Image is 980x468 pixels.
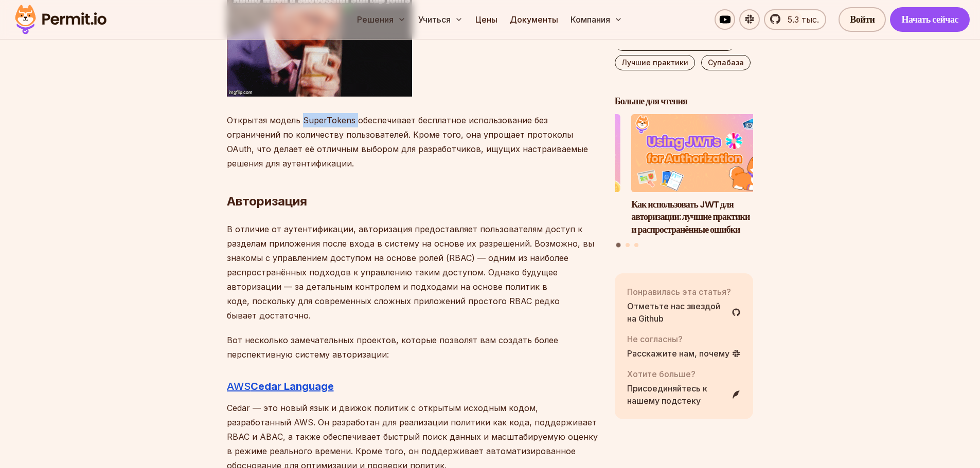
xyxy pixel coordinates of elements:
font: AWS [227,380,251,392]
font: Открытая модель SuperTokens обеспечивает бесплатное использование без ограничений по количеству п... [227,115,588,169]
button: Перейти к слайду 3 [634,242,638,247]
img: Логотип разрешения [10,2,111,37]
font: Больше для чтения [615,95,687,107]
font: Вот несколько замечательных проектов, которые позволят вам создать более перспективную систему ав... [227,335,558,360]
button: Перейти к слайду 1 [616,242,621,247]
a: AWSCedar Language [227,380,334,392]
font: В отличие от аутентификации, авторизация предоставляет пользователям доступ к разделам приложения... [227,224,594,321]
a: Начать сейчас [890,7,970,32]
a: Войти [839,7,886,32]
button: Перейти к слайду 2 [626,242,630,247]
font: Лучшие практики [621,58,688,67]
a: Отметьте нас звездой на Github [627,299,741,324]
a: Супабаза [701,55,751,70]
font: Cedar Language [251,380,334,392]
li: 3 из 3 [482,114,620,236]
a: Лучшие практики [615,55,695,70]
a: Документы [506,9,562,30]
button: Компания [566,9,627,30]
a: 5.3 тыс. [764,9,826,30]
div: Посты [615,114,754,249]
font: Начать сейчас [901,13,958,26]
a: Как использовать JWT для авторизации: лучшие практики и распространённые ошибкиКак использовать J... [631,114,770,236]
button: Решения [353,9,410,30]
font: Хотите больше? [627,368,696,379]
img: Руководство по токенам на предъявителя: JWT против непрозрачных токенов [482,114,620,192]
font: Компания [571,14,610,25]
a: Цены [471,9,502,30]
a: Расскажите нам, почему [627,347,741,359]
font: Супабаза [708,58,744,67]
font: Понравилась эта статья? [627,286,731,296]
font: Войти [850,13,875,26]
font: Учиться [418,14,451,25]
font: 5.3 тыс. [788,14,819,25]
li: 1 из 3 [631,114,770,236]
font: Решения [357,14,394,25]
a: Присоединяйтесь к нашему подстеку [627,382,741,406]
font: Авторизация [227,194,307,209]
button: Учиться [414,9,467,30]
font: Не согласны? [627,333,683,344]
img: Как использовать JWT для авторизации: лучшие практики и распространённые ошибки [631,114,770,192]
font: Документы [510,14,558,25]
font: Как использовать JWT для авторизации: лучшие практики и распространённые ошибки [631,197,750,236]
font: Цены [475,14,497,25]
